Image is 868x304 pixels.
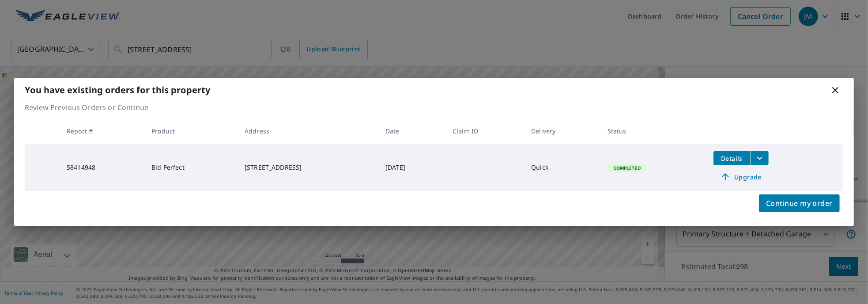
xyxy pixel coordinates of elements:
[751,151,769,165] button: filesDropdownBtn-58414948
[445,118,524,144] th: Claim ID
[245,163,371,172] div: [STREET_ADDRESS]
[713,151,751,165] button: detailsBtn-58414948
[144,118,238,144] th: Product
[25,84,210,96] b: You have existing orders for this property
[719,154,745,163] span: Details
[766,197,833,209] span: Continue my order
[60,118,144,144] th: Report #
[524,144,600,191] td: Quick
[378,144,445,191] td: [DATE]
[378,118,445,144] th: Date
[759,194,840,212] button: Continue my order
[608,165,646,171] span: Completed
[524,118,600,144] th: Delivery
[144,144,238,191] td: Bid Perfect
[238,118,378,144] th: Address
[25,102,843,113] p: Review Previous Orders or Continue
[719,171,763,182] span: Upgrade
[713,170,769,184] a: Upgrade
[60,144,144,191] td: 58414948
[600,118,706,144] th: Status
